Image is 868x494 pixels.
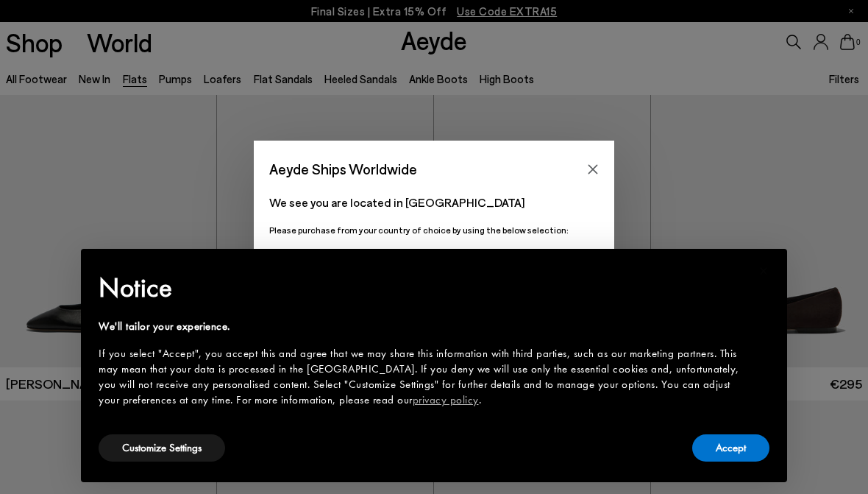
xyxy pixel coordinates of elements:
[269,194,599,211] p: We see you are located in [GEOGRAPHIC_DATA]
[746,253,781,289] button: Close this notice
[99,269,746,307] h2: Notice
[413,392,479,407] a: privacy policy
[759,259,769,282] span: ×
[269,223,599,237] p: Please purchase from your country of choice by using the below selection:
[99,434,225,462] button: Customize Settings
[692,434,769,462] button: Accept
[99,346,746,408] div: If you select "Accept", you accept this and agree that we may share this information with third p...
[99,319,746,334] div: We'll tailor your experience.
[269,156,417,182] span: Aeyde Ships Worldwide
[582,158,604,180] button: Close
